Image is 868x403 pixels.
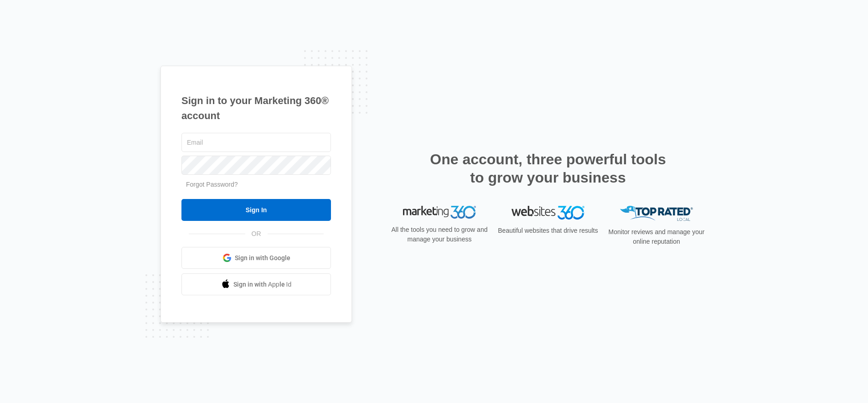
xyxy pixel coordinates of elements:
[388,225,491,244] p: All the tools you need to grow and manage your business
[235,253,290,263] span: Sign in with Google
[181,199,331,221] input: Sign In
[511,206,584,219] img: Websites 360
[233,280,292,289] span: Sign in with Apple Id
[181,247,331,269] a: Sign in with Google
[186,181,238,188] a: Forgot Password?
[181,93,331,123] h1: Sign in to your Marketing 360® account
[620,206,693,221] img: Top Rated Local
[427,150,669,187] h2: One account, three powerful tools to grow your business
[605,227,708,246] p: Monitor reviews and manage your online reputation
[181,273,331,295] a: Sign in with Apple Id
[497,226,599,236] p: Beautiful websites that drive results
[245,229,268,239] span: OR
[181,133,331,152] input: Email
[403,206,476,219] img: Marketing 360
